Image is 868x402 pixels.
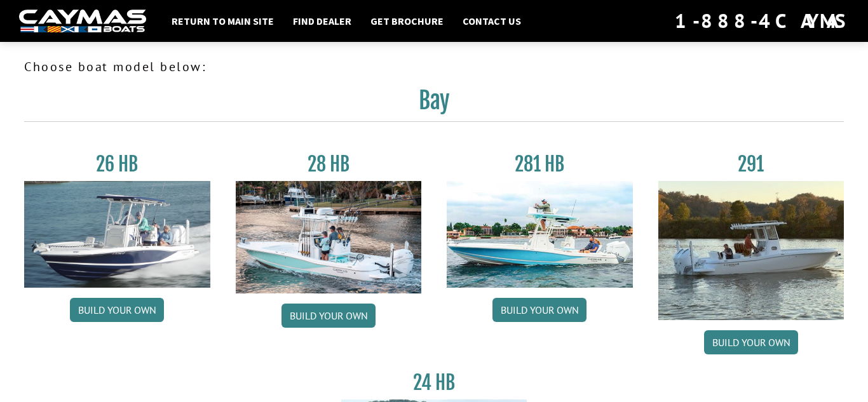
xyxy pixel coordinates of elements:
[236,152,422,176] h3: 28 HB
[704,330,798,354] a: Build your own
[447,152,633,176] h3: 281 HB
[24,86,844,122] h2: Bay
[341,371,527,394] h3: 24 HB
[281,304,376,328] a: Build your own
[456,13,527,29] a: Contact Us
[165,13,280,29] a: Return to main site
[492,298,587,322] a: Build your own
[287,13,358,29] a: Find Dealer
[675,7,849,35] div: 1-888-4CAYMAS
[364,13,450,29] a: Get Brochure
[24,181,210,288] img: 26_new_photo_resized.jpg
[19,10,146,33] img: white-logo-c9c8dbefe5ff5ceceb0f0178aa75bf4bb51f6bca0971e226c86eb53dfe498488.png
[70,298,164,322] a: Build your own
[24,152,210,176] h3: 26 HB
[236,181,422,293] img: 28_hb_thumbnail_for_caymas_connect.jpg
[658,181,844,320] img: 291_Thumbnail.jpg
[447,181,633,288] img: 28-hb-twin.jpg
[24,57,844,76] p: Choose boat model below:
[658,152,844,176] h3: 291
